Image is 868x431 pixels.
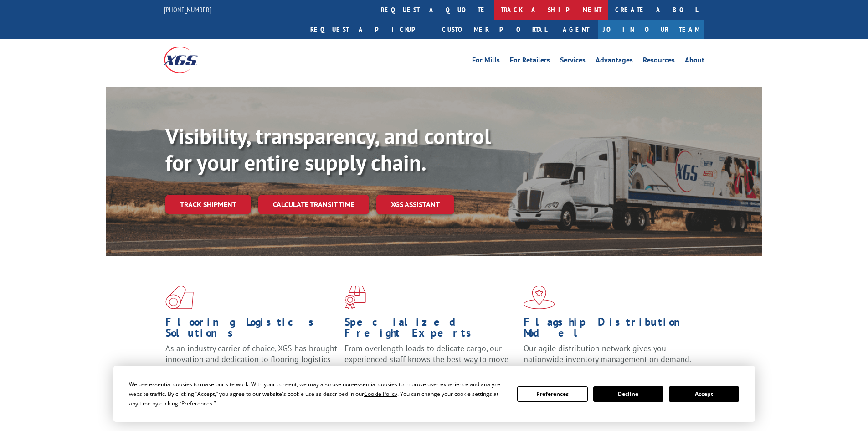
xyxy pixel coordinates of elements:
button: Accept [669,386,739,402]
span: As an industry carrier of choice, XGS has brought innovation and dedication to flooring logistics... [165,343,337,375]
img: xgs-icon-total-supply-chain-intelligence-red [165,286,194,309]
a: Request a pickup [303,20,435,39]
a: For Retailers [510,57,550,67]
b: Visibility, transparency, and control for your entire supply chain. [165,122,491,177]
a: About [685,57,704,67]
div: We use essential cookies to make our site work. With your consent, we may also use non-essential ... [129,379,506,408]
span: Preferences [181,400,212,407]
span: Our agile distribution network gives you nationwide inventory management on demand. [524,343,691,364]
a: Services [560,57,586,67]
p: From overlength loads to delicate cargo, our experienced staff knows the best way to move your fr... [344,343,517,384]
a: For Mills [472,57,500,67]
button: Decline [593,386,663,402]
img: xgs-icon-focused-on-flooring-red [344,286,366,309]
h1: Flooring Logistics Solutions [165,317,338,343]
a: XGS ASSISTANT [376,195,454,214]
img: xgs-icon-flagship-distribution-model-red [524,286,555,309]
a: Customer Portal [435,20,554,39]
a: Resources [643,57,675,67]
a: Advantages [596,57,633,67]
a: Calculate transit time [258,195,369,214]
span: Cookie Policy [364,390,397,398]
a: Agent [554,20,598,39]
a: Join Our Team [598,20,704,39]
div: Cookie Consent Prompt [113,366,755,422]
h1: Flagship Distribution Model [524,317,696,343]
a: [PHONE_NUMBER] [164,5,211,14]
a: Track shipment [165,195,251,214]
h1: Specialized Freight Experts [344,317,517,343]
button: Preferences [517,386,587,402]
